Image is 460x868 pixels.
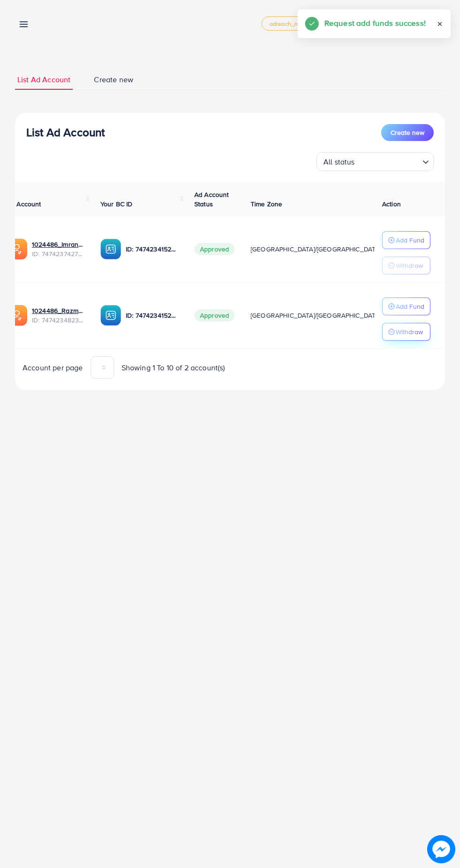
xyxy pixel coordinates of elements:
[194,243,235,255] span: Approved
[7,305,27,326] img: ic-ads-acc.e4c84228.svg
[194,190,229,209] span: Ad Account Status
[261,16,340,31] a: adreach_new_package
[358,153,419,169] input: Search for option
[7,239,27,259] img: ic-ads-acc.e4c84228.svg
[32,306,85,315] a: 1024486_Razman_1740230915595
[391,128,424,137] span: Create new
[32,315,85,325] span: ID: 7474234823184416769
[382,231,430,249] button: Add Fund
[32,306,85,325] div: <span class='underline'>1024486_Razman_1740230915595</span></br>7474234823184416769
[23,362,83,373] span: Account per page
[427,835,455,863] img: image
[269,21,332,27] span: adreach_new_package
[100,305,121,326] img: ic-ba-acc.ded83a64.svg
[251,311,381,320] span: [GEOGRAPHIC_DATA]/[GEOGRAPHIC_DATA]
[396,326,423,337] p: Withdraw
[194,309,235,321] span: Approved
[17,74,70,85] span: List Ad Account
[396,301,424,312] p: Add Fund
[251,199,282,209] span: Time Zone
[126,310,179,321] p: ID: 7474234152863678481
[322,155,357,169] span: All status
[324,17,426,29] h5: Request add funds success!
[7,199,41,209] span: Ad Account
[382,323,430,341] button: Withdraw
[382,199,401,209] span: Action
[32,240,85,259] div: <span class='underline'>1024486_Imran_1740231528988</span></br>7474237427478233089
[100,199,133,209] span: Your BC ID
[396,260,423,271] p: Withdraw
[396,235,424,246] p: Add Fund
[316,152,434,171] div: Search for option
[126,243,179,255] p: ID: 7474234152863678481
[100,239,121,259] img: ic-ba-acc.ded83a64.svg
[32,240,85,249] a: 1024486_Imran_1740231528988
[382,297,430,315] button: Add Fund
[251,244,381,254] span: [GEOGRAPHIC_DATA]/[GEOGRAPHIC_DATA]
[122,362,225,373] span: Showing 1 To 10 of 2 account(s)
[26,125,105,139] h3: List Ad Account
[94,74,133,85] span: Create new
[382,257,430,274] button: Withdraw
[381,124,434,141] button: Create new
[32,249,85,258] span: ID: 7474237427478233089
